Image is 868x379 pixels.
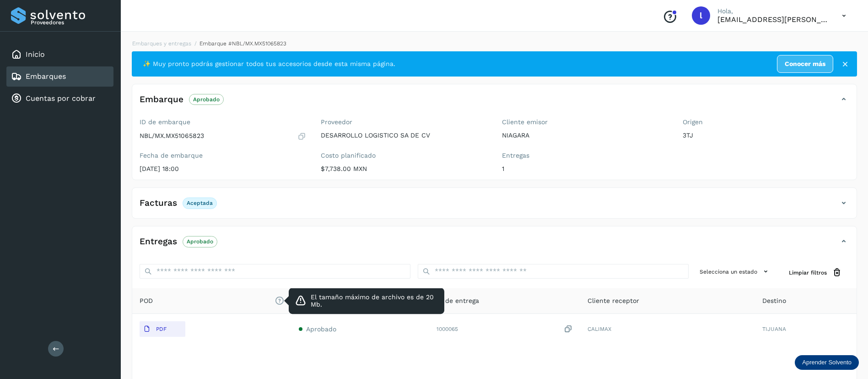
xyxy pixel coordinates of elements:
span: Embarque #NBL/MX.MX51065823 [199,40,286,47]
label: Proveedor [321,118,487,126]
label: Costo planificado [321,152,487,159]
div: Inicio [6,44,113,65]
div: Embarques [6,66,113,87]
h4: Entregas [140,236,177,247]
div: Cuentas por cobrar [6,88,113,109]
button: PDF [140,321,185,337]
div: Aprender Solvento [795,355,859,370]
p: 1 [502,165,669,173]
label: Fecha de embarque [140,152,306,159]
p: Aprender Solvento [802,359,852,366]
td: CALIMAX [580,314,755,344]
p: 3TJ [683,132,849,139]
p: PDF [156,326,167,332]
label: Origen [683,118,849,126]
p: NIAGARA [502,132,669,139]
a: Embarques y entregas [132,40,191,47]
div: FacturasAceptada [132,195,857,218]
p: Aceptada [187,200,213,206]
a: Embarques [26,72,66,81]
span: Cliente receptor [588,296,639,306]
p: [DATE] 18:00 [140,165,306,173]
h4: Facturas [140,198,177,209]
button: Limpiar filtros [782,264,849,281]
a: Cuentas por cobrar [26,94,96,103]
span: ID de entrega [437,296,479,306]
label: ID de embarque [140,118,306,126]
span: Destino [762,296,786,306]
p: Proveedores [31,19,110,26]
a: Conocer más [777,55,833,73]
h4: Embarque [140,94,183,105]
p: DESARROLLO LOGISTICO SA DE CV [321,132,487,139]
a: Inicio [26,50,45,59]
span: POD [140,296,284,306]
p: lauraamalia.castillo@xpertal.com [717,15,827,24]
span: Limpiar filtros [789,269,827,277]
p: Hola, [717,7,827,15]
label: Entregas [502,152,669,159]
button: Selecciona un estado [696,264,774,279]
div: EntregasAprobado [132,234,857,257]
p: El tamaño máximo de archivo es de 20 Mb. [311,293,439,309]
p: Aprobado [193,96,220,103]
p: Aprobado [187,238,213,245]
label: Cliente emisor [502,118,669,126]
td: TIJUANA [755,314,857,344]
nav: breadcrumb [132,39,857,48]
span: ✨ Muy pronto podrás gestionar todos tus accesorios desde esta misma página. [143,59,395,69]
p: NBL/MX.MX51065823 [140,132,204,140]
div: 1000065 [437,324,573,334]
span: Aprobado [306,325,336,333]
p: $7,738.00 MXN [321,165,487,173]
div: EmbarqueAprobado [132,92,857,115]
